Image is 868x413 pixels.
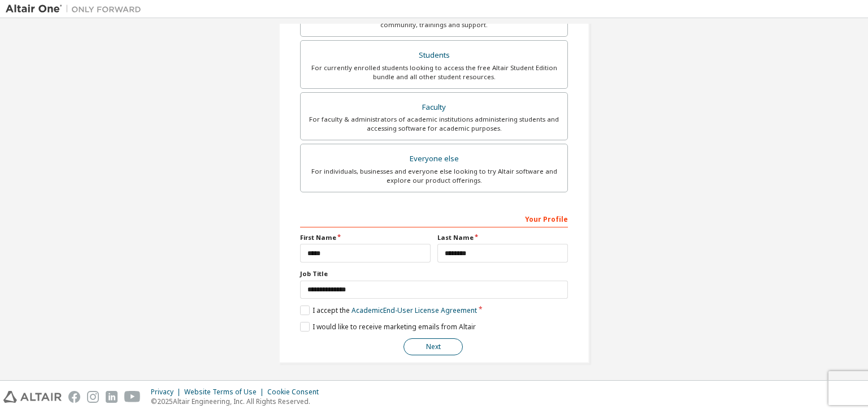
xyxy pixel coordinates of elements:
[437,233,568,242] label: Last Name
[307,100,561,115] div: Faculty
[3,391,62,403] img: altair_logo.svg
[267,388,325,397] div: Cookie Consent
[351,306,477,315] a: Academic End-User License Agreement
[307,63,561,81] div: For currently enrolled students looking to access the free Altair Student Edition bundle and all ...
[403,338,463,355] button: Next
[300,209,568,227] div: Your Profile
[307,48,561,63] div: Students
[87,391,99,403] img: instagram.svg
[124,391,141,403] img: youtube.svg
[6,3,147,15] img: Altair One
[300,306,477,315] label: I accept the
[68,391,80,403] img: facebook.svg
[184,388,267,397] div: Website Terms of Use
[307,167,561,185] div: For individuals, businesses and everyone else looking to try Altair software and explore our prod...
[151,397,325,406] p: © 2025 Altair Engineering, Inc. All Rights Reserved.
[300,322,476,332] label: I would like to receive marketing emails from Altair
[300,233,431,242] label: First Name
[300,269,568,278] label: Job Title
[307,151,561,167] div: Everyone else
[151,388,184,397] div: Privacy
[106,391,118,403] img: linkedin.svg
[307,115,561,133] div: For faculty & administrators of academic institutions administering students and accessing softwa...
